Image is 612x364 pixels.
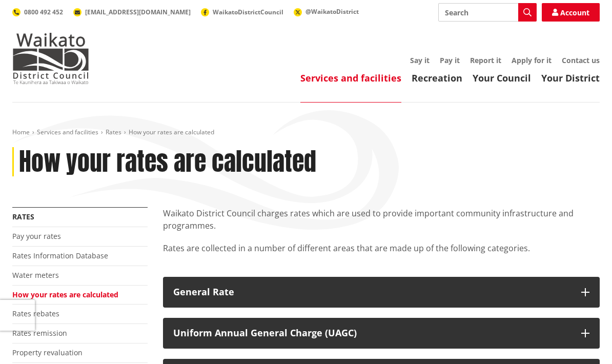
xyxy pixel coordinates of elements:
[410,55,430,65] a: Say it
[470,55,501,65] a: Report it
[12,328,67,338] a: Rates remission
[37,128,98,136] a: Services and facilities
[173,287,571,297] div: General Rate
[512,55,552,65] a: Apply for it
[12,128,600,137] nav: breadcrumb
[106,128,121,136] a: Rates
[85,8,191,16] span: [EMAIL_ADDRESS][DOMAIN_NAME]
[201,8,283,16] a: WaikatoDistrictCouncil
[294,7,359,16] a: @WaikatoDistrict
[541,72,600,84] a: Your District
[173,328,571,338] div: Uniform Annual General Charge (UAGC)
[300,72,401,84] a: Services and facilities
[163,242,600,267] p: Rates are collected in a number of different areas that are made up of the following categories.
[213,8,283,16] span: WaikatoDistrictCouncil
[12,270,59,280] a: Water meters
[562,55,600,65] a: Contact us
[412,72,462,84] a: Recreation
[12,212,34,221] a: Rates
[19,147,316,177] h1: How your rates are calculated
[129,128,214,136] span: How your rates are calculated
[163,207,600,232] p: Waikato District Council charges rates which are used to provide important community infrastructu...
[438,3,537,22] input: Search input
[12,8,63,16] a: 0800 492 452
[12,290,118,299] a: How your rates are calculated
[12,128,30,136] a: Home
[73,8,191,16] a: [EMAIL_ADDRESS][DOMAIN_NAME]
[473,72,531,84] a: Your Council
[12,231,61,241] a: Pay your rates
[440,55,460,65] a: Pay it
[542,3,600,22] a: Account
[12,309,59,318] a: Rates rebates
[163,318,600,349] button: Uniform Annual General Charge (UAGC)
[12,33,89,84] img: Waikato District Council - Te Kaunihera aa Takiwaa o Waikato
[305,7,359,16] span: @WaikatoDistrict
[163,277,600,308] button: General Rate
[24,8,63,16] span: 0800 492 452
[12,348,83,357] a: Property revaluation
[12,251,108,260] a: Rates Information Database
